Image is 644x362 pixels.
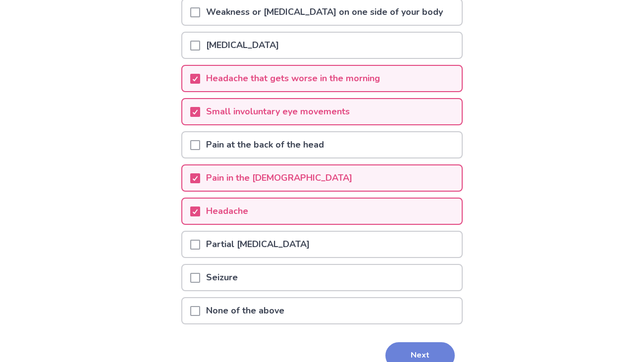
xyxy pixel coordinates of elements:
p: Pain at the back of the head [200,132,330,157]
p: Headache that gets worse in the morning [200,66,386,91]
p: [MEDICAL_DATA] [200,33,285,58]
p: Seizure [200,265,244,290]
p: Pain in the [DEMOGRAPHIC_DATA] [200,165,358,191]
p: Small involuntary eye movements [200,99,356,124]
p: Partial [MEDICAL_DATA] [200,232,316,257]
p: Headache [200,199,254,224]
p: None of the above [200,298,290,323]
